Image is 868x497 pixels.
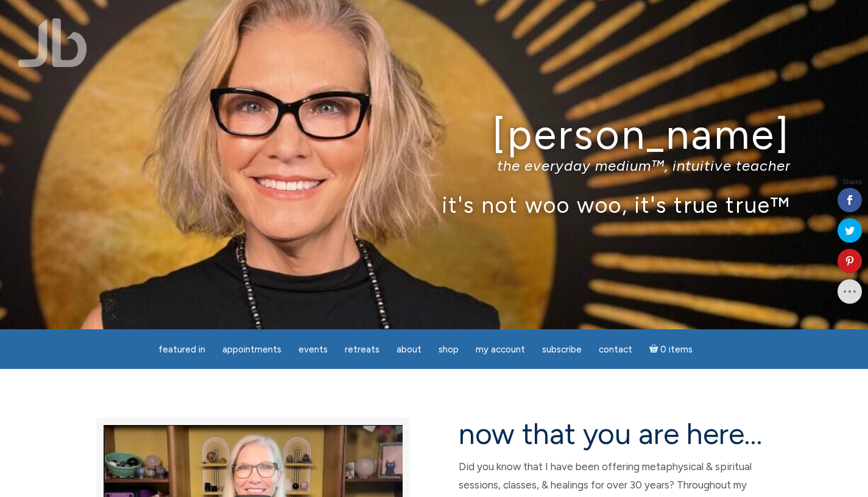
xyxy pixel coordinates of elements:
span: About [397,344,422,355]
span: Appointments [222,344,281,355]
img: Jamie Butler. The Everyday Medium [18,18,87,67]
span: Events [298,344,328,355]
a: About [389,338,429,362]
span: Subscribe [542,344,582,355]
span: featured in [158,344,205,355]
a: My Account [468,338,532,362]
a: Cart0 items [642,337,700,362]
h1: [PERSON_NAME] [78,112,791,157]
a: featured in [151,338,213,362]
a: Subscribe [535,338,589,362]
span: Shop [439,344,459,355]
a: Shop [431,338,466,362]
span: Shares [842,179,862,185]
a: Contact [591,338,640,362]
a: Retreats [337,338,387,362]
h2: now that you are here… [459,418,772,450]
span: Retreats [345,344,379,355]
p: it's not woo woo, it's true true™ [78,191,791,218]
span: My Account [476,344,525,355]
a: Events [291,338,335,362]
i: Cart [649,344,661,355]
span: 0 items [660,345,693,354]
span: Contact [599,344,632,355]
a: Appointments [215,338,289,362]
p: the everyday medium™, intuitive teacher [78,157,791,174]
